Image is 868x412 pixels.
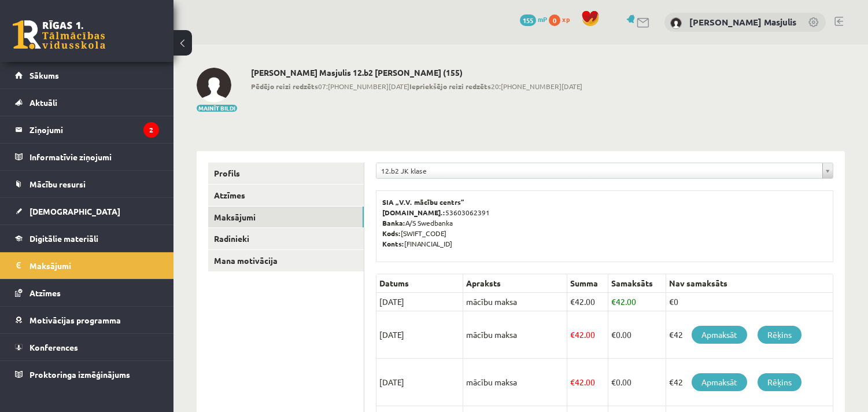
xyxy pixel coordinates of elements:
a: 0 xp [549,14,575,24]
a: Sākums [15,62,159,89]
span: Motivācijas programma [29,315,121,325]
a: Apmaksāt [692,326,747,344]
a: [PERSON_NAME] Masjulis [689,16,796,28]
td: 42.00 [567,311,608,359]
img: Dāniels Masjulis [670,17,682,29]
span: Mācību resursi [29,179,86,189]
td: [DATE] [376,359,463,406]
span: xp [562,14,570,24]
span: € [570,296,575,307]
a: Motivācijas programma [15,307,159,333]
button: Mainīt bildi [197,105,237,112]
b: Banka: [382,218,405,227]
span: mP [538,14,547,24]
a: Maksājumi [208,207,364,228]
span: Proktoringa izmēģinājums [29,369,130,380]
a: Radinieki [208,228,364,249]
span: [DEMOGRAPHIC_DATA] [29,206,120,216]
span: € [611,296,616,307]
td: €42 [666,311,833,359]
th: Nav samaksāts [666,274,833,293]
span: € [570,377,575,387]
a: Profils [208,163,364,184]
span: Konferences [29,342,78,352]
b: SIA „V.V. mācību centrs” [382,197,465,207]
a: Aktuāli [15,89,159,116]
b: Kods: [382,229,401,238]
td: [DATE] [376,311,463,359]
td: €42 [666,359,833,406]
td: mācību maksa [463,293,567,311]
b: Iepriekšējo reizi redzēts [409,82,491,91]
a: Apmaksāt [692,373,747,391]
a: Ziņojumi2 [15,116,159,143]
td: 42.00 [608,293,666,311]
legend: Informatīvie ziņojumi [29,144,159,170]
td: 42.00 [567,293,608,311]
span: € [570,329,575,340]
h2: [PERSON_NAME] Masjulis 12.b2 [PERSON_NAME] (155) [251,68,582,78]
span: Sākums [29,70,59,80]
span: 155 [520,14,536,26]
td: mācību maksa [463,359,567,406]
td: 0.00 [608,359,666,406]
a: Proktoringa izmēģinājums [15,361,159,388]
th: Datums [376,274,463,293]
a: Maksājumi [15,252,159,279]
td: [DATE] [376,293,463,311]
span: 12.b2 JK klase [381,163,818,178]
th: Apraksts [463,274,567,293]
i: 2 [143,122,159,138]
a: Rīgas 1. Tālmācības vidusskola [13,20,105,49]
th: Samaksāts [608,274,666,293]
th: Summa [567,274,608,293]
td: €0 [666,293,833,311]
b: Pēdējo reizi redzēts [251,82,318,91]
td: 0.00 [608,311,666,359]
span: 0 [549,14,560,26]
p: 53603062391 A/S Swedbanka [SWIFT_CODE] [FINANCIAL_ID] [382,197,827,249]
a: Digitālie materiāli [15,225,159,252]
a: Mana motivācija [208,250,364,271]
legend: Ziņojumi [29,116,159,143]
a: Informatīvie ziņojumi [15,144,159,170]
span: Digitālie materiāli [29,233,98,244]
span: € [611,329,616,340]
a: 12.b2 JK klase [376,163,833,178]
legend: Maksājumi [29,252,159,279]
span: € [611,377,616,387]
a: [DEMOGRAPHIC_DATA] [15,198,159,225]
td: 42.00 [567,359,608,406]
a: Rēķins [758,373,801,391]
a: 155 mP [520,14,547,24]
a: Mācību resursi [15,171,159,197]
span: Aktuāli [29,97,57,108]
a: Atzīmes [15,279,159,306]
b: [DOMAIN_NAME].: [382,208,445,217]
a: Rēķins [758,326,801,344]
b: Konts: [382,239,404,248]
a: Atzīmes [208,185,364,206]
span: 07:[PHONE_NUMBER][DATE] 20:[PHONE_NUMBER][DATE] [251,81,582,91]
td: mācību maksa [463,311,567,359]
span: Atzīmes [29,288,61,298]
a: Konferences [15,334,159,360]
img: Dāniels Masjulis [197,68,231,102]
